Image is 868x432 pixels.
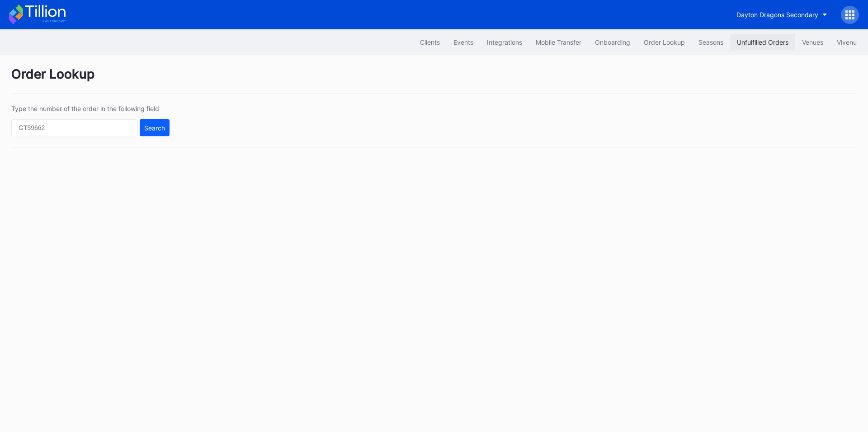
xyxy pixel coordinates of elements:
[698,38,723,46] div: Seasons
[795,34,830,51] button: Venues
[420,38,440,46] div: Clients
[644,38,685,46] div: Order Lookup
[692,34,730,51] button: Seasons
[11,66,857,93] div: Order Lookup
[413,34,447,51] button: Clients
[588,34,637,51] button: Onboarding
[11,119,137,136] input: GT59662
[453,38,473,46] div: Events
[830,34,863,51] button: Vivenu
[447,34,480,51] button: Events
[480,34,529,51] button: Integrations
[11,105,170,112] div: Type the number of the order in the following field
[536,38,581,46] div: Mobile Transfer
[144,124,165,132] div: Search
[737,38,788,46] div: Unfulfilled Orders
[736,11,818,19] div: Dayton Dragons Secondary
[529,34,588,51] button: Mobile Transfer
[730,6,834,23] button: Dayton Dragons Secondary
[730,34,795,51] button: Unfulfilled Orders
[837,38,857,46] div: Vivenu
[802,38,823,46] div: Venues
[487,38,522,46] div: Integrations
[637,34,692,51] button: Order Lookup
[140,119,170,136] button: Search
[595,38,630,46] div: Onboarding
